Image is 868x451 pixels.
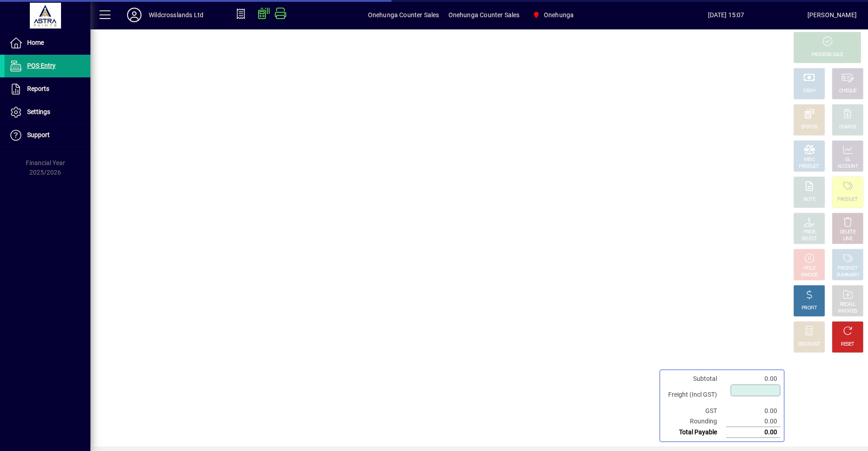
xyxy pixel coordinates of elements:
div: CASH [803,88,815,95]
div: SELECT [802,236,817,242]
div: DISCOUNT [798,341,820,348]
button: Profile [120,7,149,23]
div: SUMMARY [836,272,859,279]
div: PRODUCT [837,265,858,272]
span: Home [27,39,44,46]
a: Reports [5,78,90,100]
td: Freight (Incl GST) [664,384,726,406]
td: 0.00 [726,427,780,438]
span: Onehunga Counter Sales [448,8,520,22]
span: Settings [27,108,50,115]
div: RESET [841,341,854,348]
div: PROFIT [802,305,817,312]
div: PRODUCT [799,163,819,170]
span: Reports [27,85,49,92]
div: INVOICES [838,308,857,315]
a: Settings [5,101,90,123]
div: GL [845,157,851,163]
div: HOLD [803,265,815,272]
div: LINE [843,236,852,242]
td: 0.00 [726,406,780,416]
span: Onehunga Counter Sales [368,8,439,22]
div: [PERSON_NAME] [807,8,857,22]
span: Support [27,131,50,138]
div: CHARGE [839,124,857,131]
a: Support [5,124,90,147]
a: Home [5,32,90,54]
div: PRODUCT [837,196,858,203]
td: Total Payable [664,427,726,438]
div: NOTE [803,196,815,203]
span: Onehunga [528,7,577,23]
td: 0.00 [726,416,780,427]
td: Rounding [664,416,726,427]
div: ACCOUNT [837,163,858,170]
div: INVOICE [801,272,817,279]
td: GST [664,406,726,416]
div: MISC [804,157,815,163]
div: Wildcrosslands Ltd [149,8,203,22]
td: 0.00 [726,374,780,384]
div: CHEQUE [839,88,856,95]
div: DELETE [840,229,855,236]
td: Subtotal [664,374,726,384]
div: RECALL [840,301,856,308]
span: Onehunga [544,8,574,22]
div: PROCESS SALE [811,52,843,58]
div: EFTPOS [801,124,818,131]
span: [DATE] 15:07 [645,8,807,22]
div: PRICE [803,229,816,236]
span: POS Entry [27,62,56,69]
